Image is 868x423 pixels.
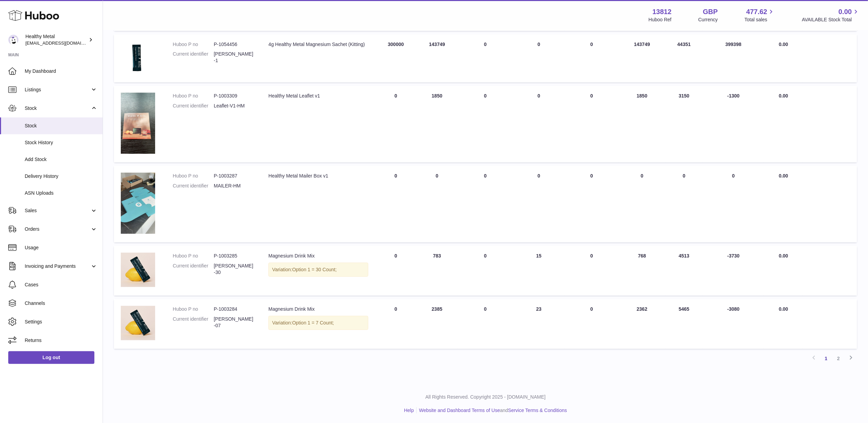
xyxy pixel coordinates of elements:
[404,408,414,413] a: Help
[703,86,764,162] td: -1300
[25,156,97,163] span: Add Stock
[513,246,565,296] td: 15
[744,7,775,23] a: 477.62 Total sales
[513,166,565,242] td: 0
[417,407,567,414] li: and
[25,173,97,180] span: Delivery History
[268,306,368,312] div: Magnesium Drink Mix
[173,51,213,64] dt: Current identifier
[121,253,155,287] img: product image
[666,299,703,349] td: 5465
[375,86,416,162] td: 0
[173,183,213,189] dt: Current identifier
[649,16,672,23] div: Huboo Ref
[214,316,255,329] dd: [PERSON_NAME]-07
[25,319,97,325] span: Settings
[25,139,97,146] span: Stock History
[268,41,368,48] div: 4g Healthy Metal Magnesium Sachet (Kitting)
[838,7,852,16] span: 0.00
[590,93,593,99] span: 0
[121,93,155,154] img: product image
[375,246,416,296] td: 0
[268,253,368,259] div: Magnesium Drink Mix
[590,42,593,47] span: 0
[508,408,567,413] a: Service Terms & Conditions
[268,263,368,277] div: Variation:
[419,408,500,413] a: Website and Dashboard Terms of Use
[173,306,213,312] dt: Huboo P no
[121,173,155,234] img: product image
[779,93,788,99] span: 0.00
[25,105,90,112] span: Stock
[121,41,155,74] img: product image
[214,263,255,276] dd: [PERSON_NAME]-30
[458,86,513,162] td: 0
[666,246,703,296] td: 4513
[802,16,860,23] span: AVAILABLE Stock Total
[268,93,368,99] div: Healthy Metal Leaflet v1
[416,34,458,83] td: 143749
[590,253,593,259] span: 0
[779,306,788,312] span: 0.00
[703,7,718,16] strong: GBP
[214,253,255,259] dd: P-1003285
[513,299,565,349] td: 23
[416,166,458,242] td: 0
[779,173,788,179] span: 0.00
[173,253,213,259] dt: Huboo P no
[173,173,213,179] dt: Huboo P no
[458,246,513,296] td: 0
[268,173,368,179] div: Healthy Metal Mailer Box v1
[214,51,255,64] dd: [PERSON_NAME]-1
[214,41,255,48] dd: P-1054456
[25,282,97,288] span: Cases
[375,166,416,242] td: 0
[25,123,97,129] span: Stock
[590,173,593,179] span: 0
[619,246,666,296] td: 768
[25,33,87,46] div: Healthy Metal
[703,34,764,83] td: 399398
[268,316,368,330] div: Variation:
[416,246,458,296] td: 783
[214,93,255,99] dd: P-1003309
[698,16,718,23] div: Currency
[802,7,860,23] a: 0.00 AVAILABLE Stock Total
[666,34,703,83] td: 44351
[744,16,775,23] span: Total sales
[619,299,666,349] td: 2362
[121,306,155,340] img: product image
[820,352,832,365] a: 1
[513,34,565,83] td: 0
[619,166,666,242] td: 0
[513,86,565,162] td: 0
[25,207,90,214] span: Sales
[746,7,767,16] span: 477.62
[214,173,255,179] dd: P-1003287
[214,306,255,312] dd: P-1003284
[173,316,213,329] dt: Current identifier
[108,394,863,400] p: All Rights Reserved. Copyright 2025 - [DOMAIN_NAME]
[375,299,416,349] td: 0
[458,299,513,349] td: 0
[458,34,513,83] td: 0
[375,34,416,83] td: 300000
[292,267,337,272] span: Option 1 = 30 Count;
[25,68,97,75] span: My Dashboard
[25,87,90,93] span: Listings
[25,263,90,270] span: Invoicing and Payments
[619,86,666,162] td: 1850
[666,86,703,162] td: 3150
[292,320,334,325] span: Option 1 = 7 Count;
[173,93,213,99] dt: Huboo P no
[8,351,94,364] a: Log out
[214,103,255,109] dd: Leaflet-V1-HM
[703,299,764,349] td: -3080
[619,34,666,83] td: 143749
[416,86,458,162] td: 1850
[214,183,255,189] dd: MAILER-HM
[779,42,788,47] span: 0.00
[25,337,97,344] span: Returns
[25,300,97,307] span: Channels
[652,7,672,16] strong: 13812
